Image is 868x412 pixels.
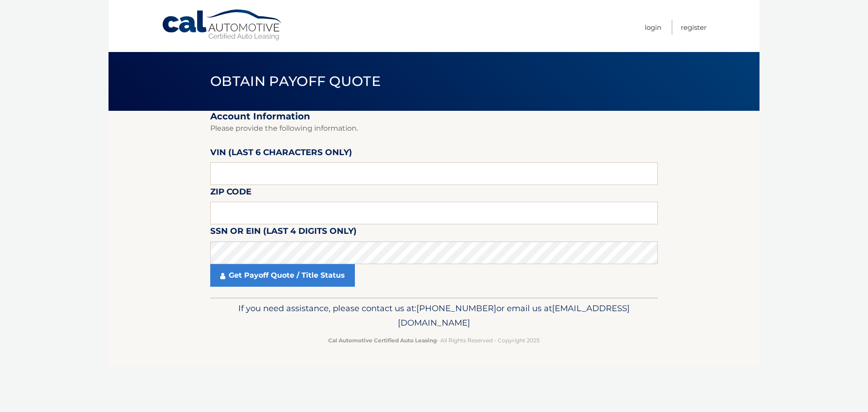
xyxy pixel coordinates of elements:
a: Register [681,20,707,35]
p: - All Rights Reserved - Copyright 2025 [216,336,652,345]
a: Login [645,20,661,35]
label: VIN (last 6 characters only) [210,146,352,162]
p: If you need assistance, please contact us at: or email us at [216,301,652,330]
span: Obtain Payoff Quote [210,73,381,90]
label: Zip Code [210,185,251,202]
span: [PHONE_NUMBER] [416,303,496,313]
p: Please provide the following information. [210,122,658,135]
h2: Account Information [210,111,658,122]
a: Get Payoff Quote / Title Status [210,264,355,287]
a: Cal Automotive [161,9,283,41]
label: SSN or EIN (last 4 digits only) [210,224,357,241]
strong: Cal Automotive Certified Auto Leasing [328,337,437,344]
